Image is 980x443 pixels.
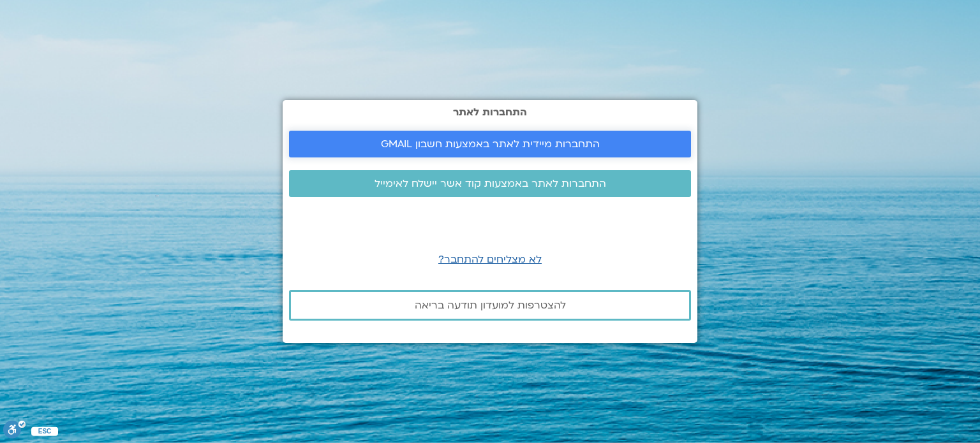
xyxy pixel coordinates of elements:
[289,131,691,157] a: התחברות מיידית לאתר באמצעות חשבון GMAIL
[289,290,691,321] a: להצטרפות למועדון תודעה בריאה
[289,106,691,118] h2: התחברות לאתר
[289,170,691,197] a: התחברות לאתר באמצעות קוד אשר יישלח לאימייל
[415,300,566,311] span: להצטרפות למועדון תודעה בריאה
[381,138,600,150] span: התחברות מיידית לאתר באמצעות חשבון GMAIL
[438,252,542,266] a: לא מצליחים להתחבר?
[375,178,606,189] span: התחברות לאתר באמצעות קוד אשר יישלח לאימייל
